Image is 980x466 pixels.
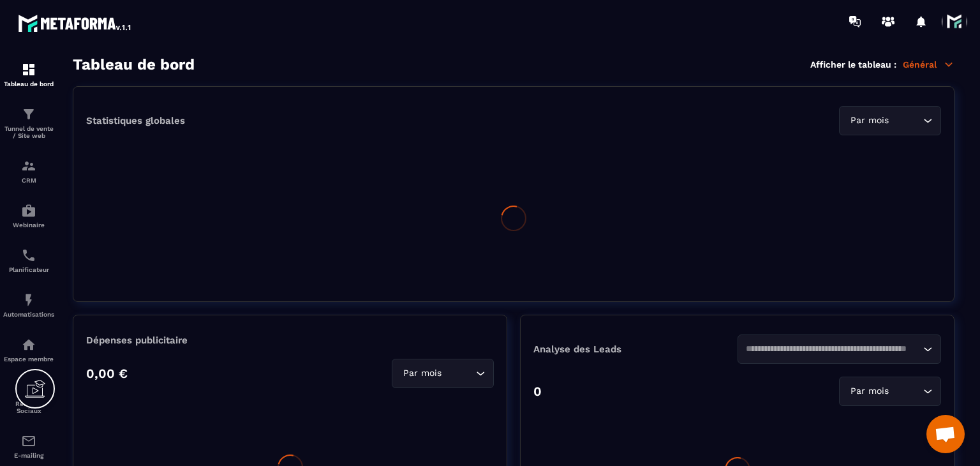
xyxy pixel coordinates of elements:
img: formation [21,107,36,122]
p: Réseaux Sociaux [3,400,54,414]
img: formation [21,158,36,174]
img: email [21,433,36,449]
p: Webinaire [3,222,54,229]
p: Tunnel de vente / Site web [3,125,54,139]
img: automations [21,337,36,352]
img: automations [21,203,36,218]
p: Analyse des Leads [533,343,738,355]
a: formationformationCRM [3,149,54,193]
p: Tableau de bord [3,80,54,87]
img: formation [21,62,36,77]
p: Afficher le tableau : [810,59,896,70]
input: Search for option [746,342,921,356]
a: Ouvrir le chat [926,415,965,453]
div: Search for option [392,359,494,388]
input: Search for option [891,384,920,398]
span: Par mois [847,384,891,398]
a: automationsautomationsAutomatisations [3,283,54,327]
div: Search for option [839,106,941,135]
span: Par mois [400,366,444,380]
a: social-networksocial-networkRéseaux Sociaux [3,372,54,424]
h3: Tableau de bord [73,56,195,73]
img: logo [18,11,133,34]
p: 0 [533,384,542,399]
img: automations [21,292,36,308]
p: Général [903,59,954,70]
a: automationsautomationsWebinaire [3,193,54,238]
a: formationformationTableau de bord [3,52,54,97]
p: Planificateur [3,266,54,273]
a: automationsautomationsEspace membre [3,327,54,372]
span: Par mois [847,114,891,128]
p: Dépenses publicitaire [86,334,494,346]
p: Automatisations [3,311,54,318]
a: formationformationTunnel de vente / Site web [3,97,54,149]
div: Search for option [738,334,942,364]
div: Search for option [839,377,941,406]
p: Statistiques globales [86,115,185,126]
p: E-mailing [3,452,54,459]
p: 0,00 € [86,366,128,381]
a: schedulerschedulerPlanificateur [3,238,54,283]
input: Search for option [891,114,920,128]
p: CRM [3,177,54,184]
p: Espace membre [3,356,54,363]
img: scheduler [21,248,36,263]
input: Search for option [444,366,473,380]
